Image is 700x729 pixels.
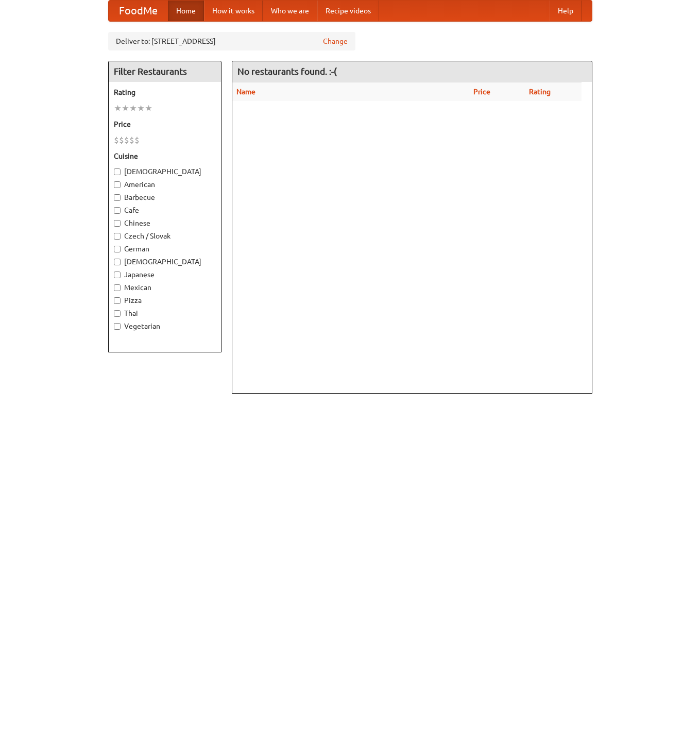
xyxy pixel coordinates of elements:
[114,231,216,241] label: Czech / Slovak
[114,181,121,188] input: American
[473,88,490,96] a: Price
[114,282,216,293] label: Mexican
[114,151,216,161] h5: Cuisine
[109,1,168,21] a: FoodMe
[137,103,145,114] li: ★
[114,168,121,175] input: [DEMOGRAPHIC_DATA]
[114,233,121,240] input: Czech / Slovak
[204,1,263,21] a: How it works
[323,36,348,46] a: Change
[114,192,216,202] label: Barbecue
[122,103,129,114] li: ★
[114,205,216,215] label: Cafe
[263,1,317,21] a: Who we are
[114,119,216,129] h5: Price
[145,103,152,114] li: ★
[109,61,221,82] h4: Filter Restaurants
[114,166,216,177] label: [DEMOGRAPHIC_DATA]
[129,103,137,114] li: ★
[114,297,121,304] input: Pizza
[108,32,355,50] div: Deliver to: [STREET_ADDRESS]
[317,1,379,21] a: Recipe videos
[237,66,337,76] ng-pluralize: No restaurants found. :-(
[114,257,216,267] label: [DEMOGRAPHIC_DATA]
[129,134,134,146] li: $
[236,88,255,96] a: Name
[114,134,119,146] li: $
[114,87,216,97] h5: Rating
[114,103,122,114] li: ★
[119,134,124,146] li: $
[529,88,551,96] a: Rating
[114,194,121,201] input: Barbecue
[114,308,216,318] label: Thai
[114,246,121,252] input: German
[124,134,129,146] li: $
[550,1,582,21] a: Help
[114,207,121,214] input: Cafe
[168,1,204,21] a: Home
[114,272,121,278] input: Japanese
[114,310,121,317] input: Thai
[114,179,216,190] label: American
[114,321,216,331] label: Vegetarian
[114,323,121,330] input: Vegetarian
[114,269,216,280] label: Japanese
[114,218,216,228] label: Chinese
[114,284,121,291] input: Mexican
[114,259,121,265] input: [DEMOGRAPHIC_DATA]
[114,220,121,227] input: Chinese
[134,134,140,146] li: $
[114,244,216,254] label: German
[114,295,216,306] label: Pizza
